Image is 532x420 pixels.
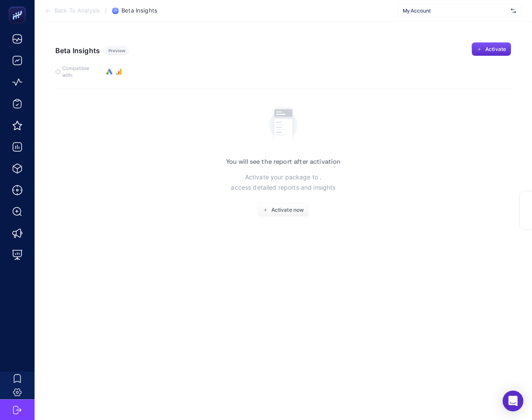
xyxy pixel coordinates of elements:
h3: You will see the report after activation [226,158,341,165]
span: Preview [108,48,125,53]
button: Activate now [257,203,309,217]
span: Activate now [271,207,304,213]
span: Beta Insights [121,7,157,14]
button: Activate [471,42,511,56]
span: Activate [485,46,506,53]
img: svg%3e [511,6,516,15]
div: Open Intercom Messenger [503,391,523,411]
span: Back To Analysis [54,7,100,14]
span: My Account [403,7,507,14]
p: Activate your package to . access detailed reports and insights [231,172,335,193]
h1: Beta Insights [55,46,100,55]
span: Compatible with: [62,65,101,79]
span: / [105,7,107,14]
